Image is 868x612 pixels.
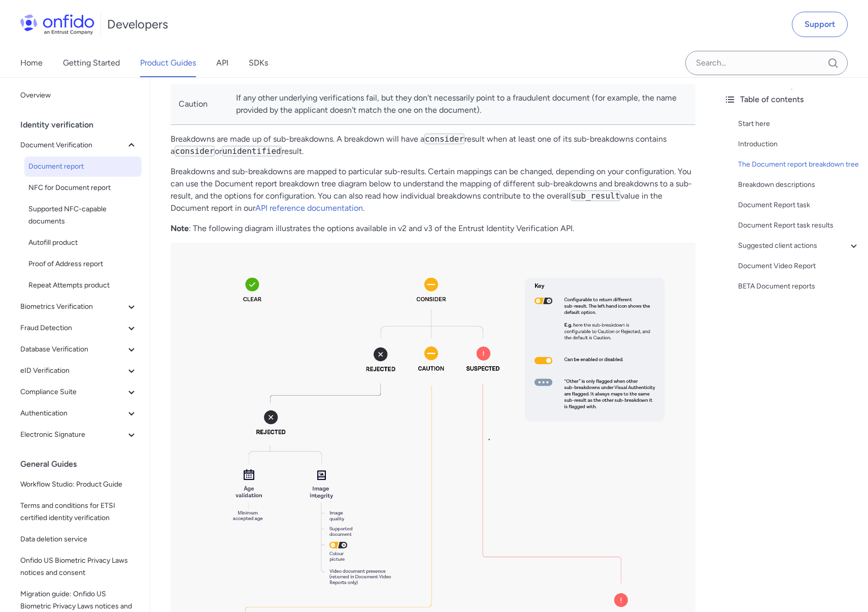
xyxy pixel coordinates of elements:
[20,365,125,377] span: eID Verification
[685,51,848,75] input: Onfido search input field
[171,222,695,235] p: : The following diagram illustrates the options available in v2 and v3 of the Entrust Identity Ve...
[28,237,138,249] span: Autofill product
[20,139,125,151] span: Document Verification
[175,146,215,156] code: consider
[171,84,228,125] td: Caution
[28,203,138,228] span: Supported NFC-capable documents
[222,146,282,156] code: unidentified
[28,258,138,270] span: Proof of Address report
[16,297,142,317] button: Biometrics Verification
[20,386,125,398] span: Compliance Suite
[738,199,860,211] a: Document Report task
[16,529,142,550] a: Data deletion service
[16,361,142,381] button: eID Verification
[571,190,620,201] code: sub_result
[171,133,695,157] p: Breakdowns are made up of sub-breakdowns. A breakdown will have a result when at least one of its...
[216,49,228,77] a: API
[16,318,142,338] button: Fraud Detection
[20,454,146,474] div: General Guides
[28,279,138,292] span: Repeat Attempts product
[24,254,142,274] a: Proof of Address report
[424,134,464,144] code: consider
[16,85,142,106] a: Overview
[16,382,142,402] button: Compliance Suite
[20,429,125,441] span: Electronic Signature
[738,158,860,171] a: The Document report breakdown tree
[20,49,43,77] a: Home
[63,49,120,77] a: Getting Started
[228,84,695,125] td: If any other underlying verifications fail, but they don't necessarily point to a fraudulent docu...
[20,89,138,102] span: Overview
[20,301,125,313] span: Biometrics Verification
[738,219,860,232] a: Document Report task results
[792,12,848,37] a: Support
[28,160,138,173] span: Document report
[16,474,142,495] a: Workflow Studio: Product Guide
[738,280,860,293] a: BETA Document reports
[24,275,142,296] a: Repeat Attempts product
[24,178,142,198] a: NFC for Document report
[107,16,168,33] h1: Developers
[20,322,125,334] span: Fraud Detection
[16,425,142,445] button: Electronic Signature
[20,500,138,524] span: Terms and conditions for ETSI certified identity verification
[738,118,860,130] a: Start here
[738,179,860,191] a: Breakdown descriptions
[20,343,125,356] span: Database Verification
[20,478,138,491] span: Workflow Studio: Product Guide
[24,156,142,177] a: Document report
[20,407,125,420] span: Authentication
[16,496,142,528] a: Terms and conditions for ETSI certified identity verification
[24,199,142,232] a: Supported NFC-capable documents
[171,166,695,214] p: Breakdowns and sub-breakdowns are mapped to particular sub-results. Certain mappings can be chang...
[171,223,189,233] strong: Note
[140,49,196,77] a: Product Guides
[255,203,363,213] a: API reference documentation
[20,14,94,35] img: Onfido Logo
[20,533,138,545] span: Data deletion service
[28,182,138,194] span: NFC for Document report
[16,403,142,424] button: Authentication
[738,260,860,272] a: Document Video Report
[20,115,146,135] div: Identity verification
[724,93,860,106] div: Table of contents
[249,49,268,77] a: SDKs
[16,135,142,155] button: Document Verification
[24,233,142,253] a: Autofill product
[738,240,860,252] a: Suggested client actions
[20,555,138,579] span: Onfido US Biometric Privacy Laws notices and consent
[16,339,142,360] button: Database Verification
[738,138,860,150] a: Introduction
[16,551,142,583] a: Onfido US Biometric Privacy Laws notices and consent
